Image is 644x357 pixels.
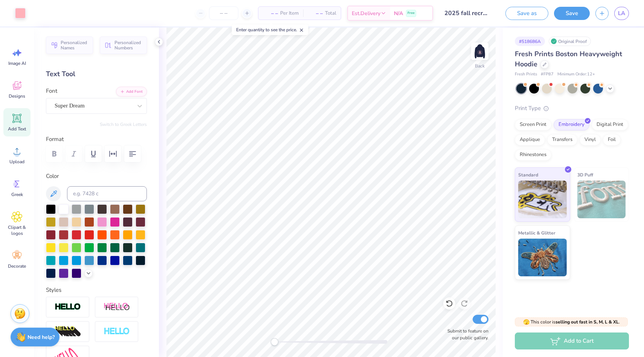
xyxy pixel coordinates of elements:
label: Font [46,87,57,95]
strong: selling out fast in S, M, L & XL [555,319,619,325]
div: Screen Print [515,119,551,130]
span: Free [407,11,415,16]
span: Clipart & logos [5,224,29,236]
img: Metallic & Glitter [518,239,567,276]
div: Enter quantity to see the price. [232,25,308,35]
span: – – [308,9,323,17]
span: LA [618,9,625,18]
div: Foil [603,134,621,146]
img: Negative Space [104,327,130,336]
img: Standard [518,181,567,218]
input: Untitled Design [439,6,494,21]
button: Switch to Greek Letters [100,121,147,127]
span: Upload [9,159,24,165]
span: N/A [394,9,403,17]
div: Original Proof [549,37,591,46]
img: 3D Illusion [55,326,81,338]
span: Est. Delivery [352,9,380,17]
span: Image AI [8,60,26,66]
button: Personalized Numbers [100,37,147,54]
span: 3D Puff [577,171,593,179]
button: Save as [505,7,548,20]
button: Personalized Names [46,37,93,54]
label: Color [46,172,147,181]
img: Back [472,44,487,59]
span: Personalized Numbers [114,40,142,51]
img: Shadow [104,302,130,312]
span: Greek [11,192,23,198]
div: Digital Print [592,119,628,130]
input: – – [209,6,238,20]
span: This color is . [523,319,620,325]
span: Designs [9,93,25,99]
span: Metallic & Glitter [518,229,555,237]
input: e.g. 7428 c [67,186,147,201]
button: Save [554,7,590,20]
div: Embroidery [554,119,589,130]
span: – – [263,9,278,17]
strong: Need help? [27,334,55,341]
div: Print Type [515,104,629,113]
button: Add Font [116,87,147,97]
div: Rhinestones [515,149,551,161]
div: Vinyl [580,134,601,146]
span: Total [325,9,336,17]
img: Stroke [55,303,81,311]
span: Per Item [280,9,299,17]
span: Standard [518,171,538,179]
label: Styles [46,286,61,294]
span: Personalized Names [61,40,89,51]
label: Submit to feature on our public gallery. [443,328,488,341]
span: # FP87 [541,71,554,78]
div: Text Tool [46,69,147,79]
label: Format [46,135,147,144]
span: Minimum Order: 12 + [557,71,595,78]
span: Fresh Prints Boston Heavyweight Hoodie [515,49,622,69]
div: Accessibility label [271,338,278,346]
img: 3D Puff [577,181,626,218]
a: LA [614,7,629,20]
div: Back [475,63,485,69]
span: 🫣 [523,319,530,326]
div: Transfers [547,134,577,146]
div: # 518686A [515,37,545,46]
span: Decorate [8,263,26,269]
div: Applique [515,134,545,146]
span: Fresh Prints [515,71,537,78]
span: Add Text [8,126,26,132]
